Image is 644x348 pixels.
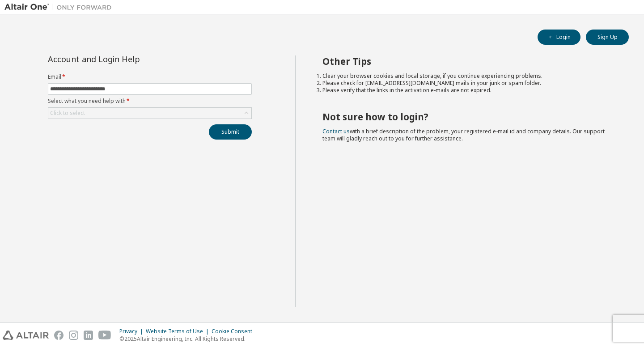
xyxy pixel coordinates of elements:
[48,108,251,119] div: Click to select
[84,331,93,340] img: linkedin.svg
[48,73,252,81] label: Email
[322,55,613,67] h2: Other Tips
[586,30,629,45] button: Sign Up
[48,98,252,105] label: Select what you need help with
[50,110,85,117] div: Click to select
[322,72,613,80] li: Clear your browser cookies and local storage, if you continue experiencing problems.
[322,111,613,123] h2: Not sure how to login?
[322,127,605,142] span: with a brief description of the problem, your registered e-mail id and company details. Our suppo...
[69,331,78,340] img: instagram.svg
[119,335,258,343] p: © 2025 Altair Engineering, Inc. All Rights Reserved.
[538,30,580,45] button: Login
[98,331,111,340] img: youtube.svg
[54,331,64,340] img: facebook.svg
[3,331,49,340] img: altair_logo.svg
[209,124,252,140] button: Submit
[212,328,258,335] div: Cookie Consent
[322,87,613,94] li: Please verify that the links in the activation e-mails are not expired.
[119,328,146,335] div: Privacy
[322,80,613,87] li: Please check for [EMAIL_ADDRESS][DOMAIN_NAME] mails in your junk or spam folder.
[146,328,212,335] div: Website Terms of Use
[48,55,211,63] div: Account and Login Help
[4,3,116,12] img: Altair One
[322,127,350,135] a: Contact us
